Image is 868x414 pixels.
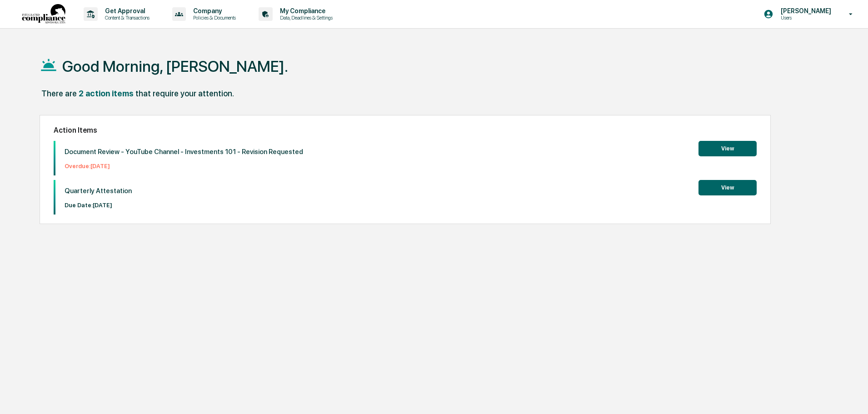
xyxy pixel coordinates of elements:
p: Document Review - YouTube Channel - Investments 101 - Revision Requested [65,148,303,156]
div: 2 action items [79,89,134,98]
p: Overdue: [DATE] [65,163,303,170]
p: Company [186,7,240,15]
p: Get Approval [98,7,154,15]
div: that require your attention. [135,89,234,98]
p: Quarterly Attestation [65,187,132,195]
p: My Compliance [273,7,337,15]
h2: Action Items [54,126,757,135]
button: View [698,141,757,156]
p: Content & Transactions [98,15,154,21]
h1: Good Morning, [PERSON_NAME]. [62,57,288,75]
a: View [698,183,757,191]
p: Data, Deadlines & Settings [273,15,337,21]
p: Users [773,15,836,21]
p: Due Date: [DATE] [65,202,132,209]
p: Policies & Documents [186,15,240,21]
img: logo [22,4,65,25]
button: View [698,180,757,195]
p: [PERSON_NAME] [773,7,836,15]
div: There are [41,89,77,98]
a: View [698,144,757,152]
